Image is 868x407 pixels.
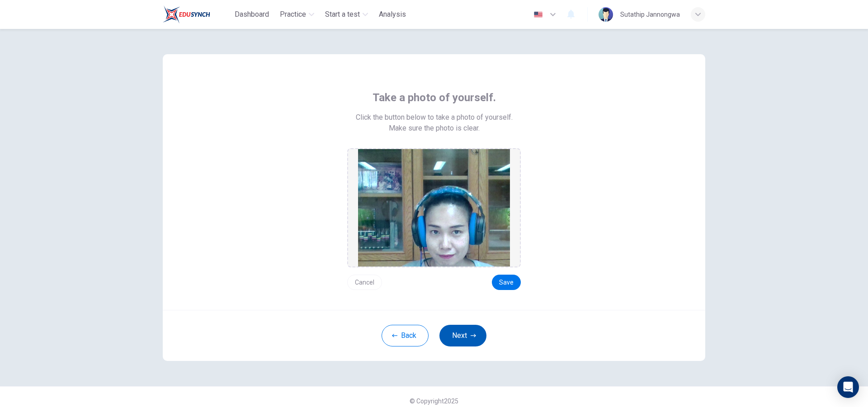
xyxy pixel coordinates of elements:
[379,9,406,20] span: Analysis
[347,275,382,290] button: Cancel
[280,9,306,20] span: Practice
[163,5,210,23] img: Train Test logo
[321,6,372,23] button: Start a test
[373,90,496,105] span: Take a photo of yourself.
[231,6,273,23] button: Dashboard
[325,9,360,20] span: Start a test
[439,325,486,346] button: Next
[276,6,318,23] button: Practice
[356,112,513,123] span: Click the button below to take a photo of yourself.
[492,275,521,290] button: Save
[375,6,410,23] button: Analysis
[389,123,480,134] span: Make sure the photo is clear.
[410,398,458,405] span: © Copyright 2025
[382,325,429,346] button: Back
[620,9,680,20] div: Sutathip Jannongwa
[235,9,269,20] span: Dashboard
[533,11,544,18] img: en
[599,7,613,22] img: Profile picture
[837,376,859,398] div: Open Intercom Messenger
[163,5,231,23] a: Train Test logo
[358,149,510,267] img: preview screemshot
